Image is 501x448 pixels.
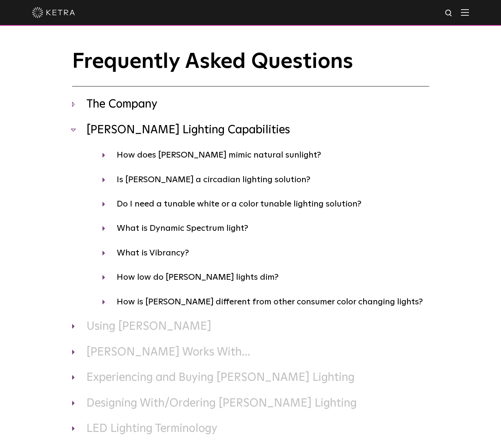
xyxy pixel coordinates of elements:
h3: LED Lighting Terminology [72,422,429,437]
h4: Do I need a tunable white or a color tunable lighting solution? [102,197,429,211]
img: search icon [445,9,454,18]
h4: How is [PERSON_NAME] different from other consumer color changing lights? [102,295,429,309]
h3: Experiencing and Buying [PERSON_NAME] Lighting [72,370,429,385]
h3: Designing With/Ordering [PERSON_NAME] Lighting [72,396,429,411]
h3: [PERSON_NAME] Lighting Capabilities [72,123,429,138]
h4: How low do [PERSON_NAME] lights dim? [102,270,429,284]
h4: What is Dynamic Spectrum light? [102,221,429,235]
h4: How does [PERSON_NAME] mimic natural sunlight? [102,148,429,162]
img: Hamburger%20Nav.svg [461,9,469,16]
h4: What is Vibrancy? [102,246,429,260]
img: ketra-logo-2019-white [32,7,75,18]
h3: [PERSON_NAME] Works With... [72,345,429,360]
h4: Is [PERSON_NAME] a circadian lighting solution? [102,173,429,186]
h3: The Company [72,97,429,112]
h1: Frequently Asked Questions [72,50,429,86]
h3: Using [PERSON_NAME] [72,319,429,334]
